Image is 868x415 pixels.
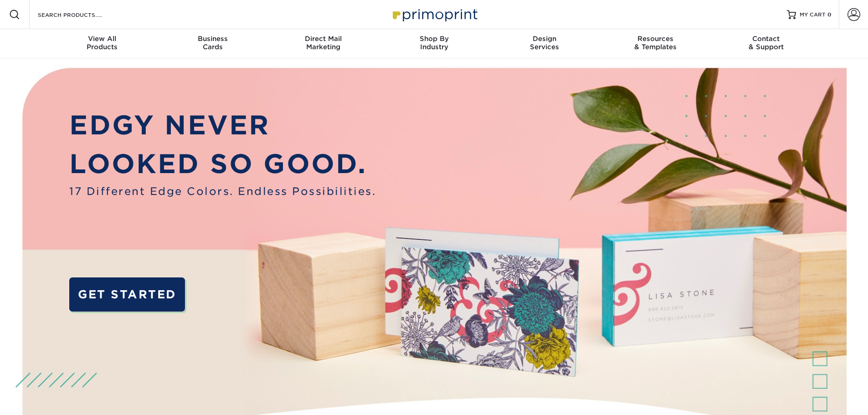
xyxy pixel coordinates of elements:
img: Primoprint [389,5,480,24]
span: Design [489,35,600,43]
span: View All [47,35,158,43]
div: Industry [379,35,489,51]
span: 0 [827,11,832,18]
span: Business [157,35,268,43]
span: Resources [600,35,711,43]
a: Direct MailMarketing [268,29,379,58]
div: Cards [157,35,268,51]
div: & Templates [600,35,711,51]
span: 17 Different Edge Colors. Endless Possibilities. [69,184,376,199]
a: View AllProducts [47,29,158,58]
span: Direct Mail [268,35,379,43]
div: & Support [711,35,822,51]
a: BusinessCards [157,29,268,58]
p: EDGY NEVER [69,106,376,145]
span: Contact [711,35,822,43]
input: SEARCH PRODUCTS..... [37,9,126,20]
div: Marketing [268,35,379,51]
span: Shop By [379,35,489,43]
a: Resources& Templates [600,29,711,58]
a: GET STARTED [69,277,185,312]
a: Shop ByIndustry [379,29,489,58]
span: MY CART [800,11,826,19]
div: Products [47,35,158,51]
a: DesignServices [489,29,600,58]
a: Contact& Support [711,29,822,58]
div: Services [489,35,600,51]
p: LOOKED SO GOOD. [69,144,376,184]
